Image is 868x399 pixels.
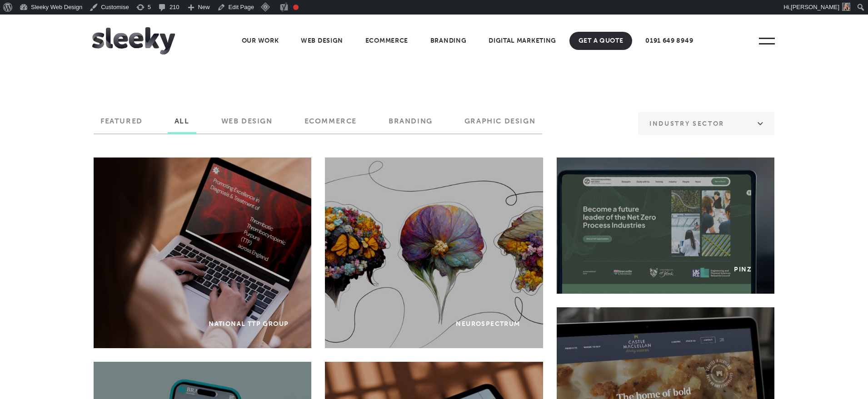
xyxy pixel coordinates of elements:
label: Graphic Design [458,117,542,132]
span: [PERSON_NAME] [791,4,839,10]
label: Featured [94,117,150,132]
a: Digital Marketing [479,32,565,50]
label: Ecommerce [298,117,364,132]
label: Branding [382,117,439,132]
a: Web Design [292,32,352,50]
a: Get A Quote [569,32,633,50]
a: Our Work [233,32,288,50]
a: Branding [421,32,476,50]
img: IMG_0170-150x150.jpg [842,3,850,11]
label: Web Design [215,117,279,132]
a: 0191 649 8949 [636,32,702,50]
img: Sleeky Web Design Newcastle [92,27,175,54]
label: All [168,117,196,132]
a: Ecommerce [356,32,417,50]
div: Focus keyphrase not set [293,5,299,10]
